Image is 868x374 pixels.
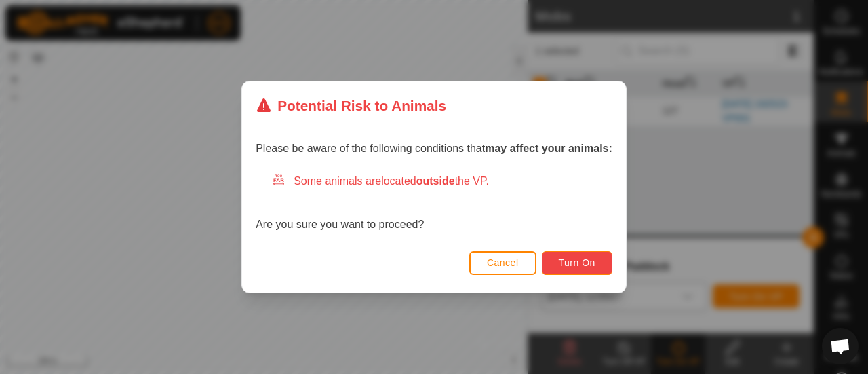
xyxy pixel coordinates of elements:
button: Cancel [469,251,536,275]
span: located the VP. [381,175,489,187]
div: Are you sure you want to proceed? [256,173,612,233]
span: Please be aware of the following conditions that [256,143,612,154]
div: Open chat [822,328,859,364]
span: Turn On [559,257,595,268]
span: Cancel [487,257,519,268]
strong: outside [416,175,455,187]
div: Some animals are [272,173,612,189]
div: Potential Risk to Animals [256,95,446,116]
button: Turn On [542,251,612,275]
strong: may affect your animals: [485,143,612,154]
